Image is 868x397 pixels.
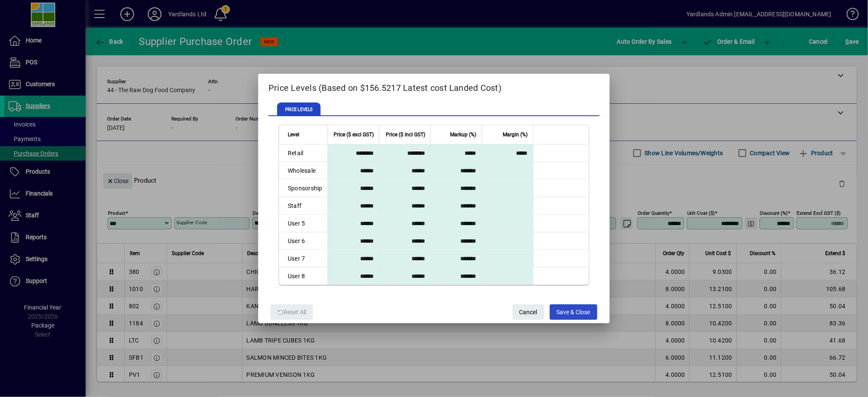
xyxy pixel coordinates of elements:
[279,162,328,180] td: Wholesale
[550,304,597,320] button: Save & Close
[450,130,477,139] span: Markup (%)
[258,74,610,99] h2: Price Levels (Based on $156.5217 Latest cost Landed Cost)
[503,130,528,139] span: Margin (%)
[334,130,374,139] span: Price ($ excl GST)
[279,144,328,162] td: Retail
[279,232,328,250] td: User 6
[279,197,328,215] td: Staff
[386,130,425,139] span: Price ($ incl GST)
[513,304,544,320] button: Cancel
[277,102,321,116] span: PRICE LEVELS
[279,250,328,268] td: User 7
[279,268,328,285] td: User 8
[279,180,328,197] td: Sponsorship
[519,305,537,319] span: Cancel
[288,130,299,139] span: Level
[279,215,328,232] td: User 5
[557,305,591,319] span: Save & Close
